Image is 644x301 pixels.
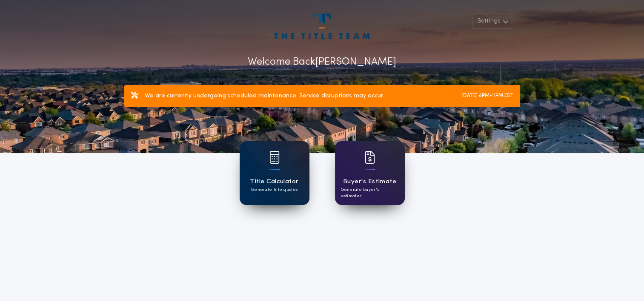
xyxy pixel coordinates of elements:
[461,92,513,99] label: [DATE] 8PM-11PM EST
[269,151,280,164] img: card icon
[145,92,384,100] label: We are currently undergoing scheduled maintenance. Service disruptions may occur.
[343,177,396,187] h1: Buyer's Estimate
[248,54,396,70] p: Welcome Back [PERSON_NAME]
[240,141,309,205] a: card iconTitle CalculatorGenerate title quotes
[274,14,369,39] img: account-logo
[341,187,399,199] p: Generate buyer's estimates
[472,14,512,29] button: Settings
[365,151,375,164] img: card icon
[335,141,405,205] a: card iconBuyer's EstimateGenerate buyer's estimates
[251,187,298,193] p: Generate title quotes
[250,177,298,187] h1: Title Calculator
